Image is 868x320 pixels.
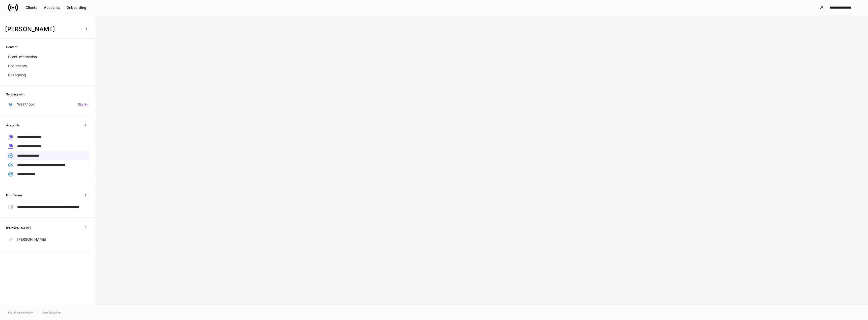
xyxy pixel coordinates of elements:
p: Wealthbox [17,102,35,107]
h6: Sign in [78,102,88,107]
a: Client information [6,52,90,61]
a: Documents [6,61,90,70]
p: Documents [8,63,27,68]
a: Data Disclaimer [43,310,62,314]
div: Clients [25,5,37,10]
button: Onboarding [63,4,90,12]
a: [PERSON_NAME] [6,235,90,244]
span: © 2025 OneAdvisory [8,310,33,314]
p: Client information [8,54,37,59]
button: Clients [22,4,41,12]
button: Accounts [41,4,63,12]
h3: [PERSON_NAME] [5,25,80,33]
a: WealthboxSign in [6,100,90,109]
p: Changelog [8,73,26,78]
h6: Firm Forms [6,193,22,198]
h6: [PERSON_NAME] [6,226,31,230]
h6: Content [6,45,17,49]
p: [PERSON_NAME] [17,237,46,242]
div: Onboarding [66,5,86,10]
div: Accounts [44,5,60,10]
a: Changelog [6,70,90,80]
h6: Syncing with [6,92,24,97]
h6: Accounts [6,123,20,128]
